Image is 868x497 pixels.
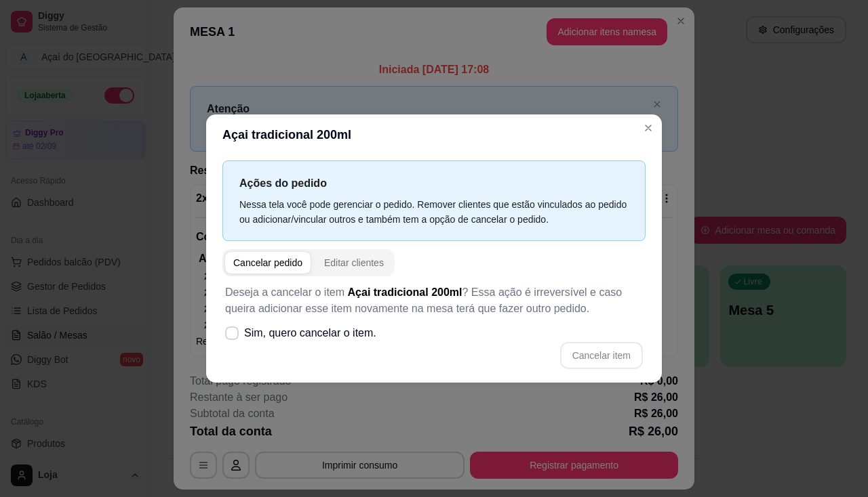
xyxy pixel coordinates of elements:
p: Ações do pedido [239,175,629,192]
div: Cancelar pedido [233,256,302,269]
div: Editar clientes [324,256,384,269]
button: Close [637,117,659,139]
header: Açai tradicional 200ml [206,114,662,155]
p: Deseja a cancelar o item ? Essa ação é irreversível e caso queira adicionar esse item novamente n... [225,284,643,317]
div: Nessa tela você pode gerenciar o pedido. Remover clientes que estão vinculados ao pedido ou adici... [239,197,629,227]
span: Açai tradicional 200ml [348,286,462,298]
span: Sim, quero cancelar o item. [244,325,376,341]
